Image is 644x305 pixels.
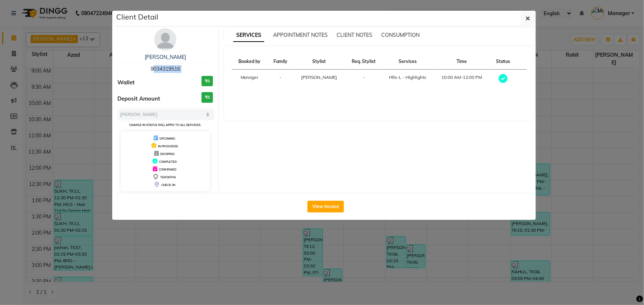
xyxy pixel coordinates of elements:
span: Wallet [118,78,135,87]
span: [PERSON_NAME] [301,74,337,80]
th: Req. Stylist [345,54,382,70]
span: CHECK-IN [161,183,175,187]
span: CLIENT NOTES [337,32,372,38]
th: Booked by [232,54,267,70]
td: Manager [232,70,267,88]
th: Time [433,54,490,70]
h5: Client Detail [117,11,159,22]
small: Change in status will apply to all services. [129,123,201,127]
h3: ₹0 [202,76,213,87]
th: Status [490,54,516,70]
span: COMPLETED [159,160,177,164]
button: View Invoice [307,201,344,213]
th: Stylist [293,54,345,70]
span: Deposit Amount [118,95,161,103]
h3: ₹0 [202,92,213,103]
span: 9034319516 [151,66,180,72]
div: Hlts-L - Highlights [387,74,429,81]
span: SERVICES [233,29,264,42]
span: APPOINTMENT NOTES [273,32,328,38]
span: IN PROGRESS [158,144,178,148]
img: avatar [154,28,176,50]
span: UPCOMING [159,137,175,140]
a: [PERSON_NAME] [145,54,186,60]
th: Services [382,54,433,70]
span: CONSUMPTION [381,32,420,38]
span: CONFIRMED [159,168,176,171]
td: - [345,70,382,88]
th: Family [267,54,293,70]
td: - [267,70,293,88]
span: TENTATIVE [160,175,176,179]
span: DROPPED [160,152,175,156]
td: 10:00 AM-12:00 PM [433,70,490,88]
